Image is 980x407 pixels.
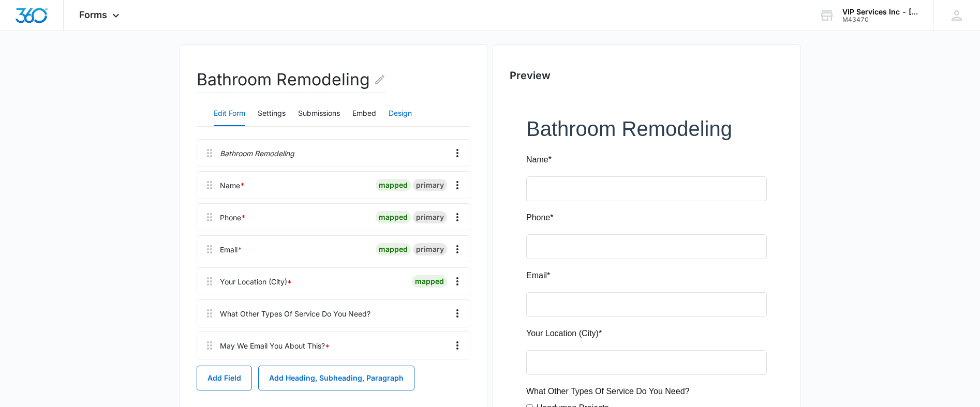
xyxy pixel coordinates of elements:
[220,340,330,351] div: May We Email You About This?
[10,352,58,364] label: Patio Covers
[220,244,242,255] div: Email
[449,273,466,290] button: Overflow Menu
[449,337,466,354] button: Overflow Menu
[842,16,918,23] div: account id
[220,148,294,159] p: Bathroom Remodeling
[449,145,466,161] button: Overflow Menu
[220,276,292,287] div: Your Location (City)
[510,68,783,83] h2: Preview
[376,211,411,223] div: mapped
[352,101,376,126] button: Embed
[413,211,447,223] div: primary
[10,319,75,331] label: Painting Services
[412,275,447,288] div: mapped
[413,179,447,191] div: primary
[197,67,386,93] h2: Bathroom Remodeling
[449,177,466,193] button: Overflow Menu
[10,302,99,314] label: Kitchen & Bath Services
[449,305,466,322] button: Overflow Menu
[389,101,412,126] button: Design
[413,243,447,255] div: primary
[376,243,411,255] div: mapped
[842,8,918,16] div: account name
[258,101,286,126] button: Settings
[449,209,466,225] button: Overflow Menu
[10,335,73,348] label: Roofing Services
[214,101,245,126] button: Edit Form
[449,241,466,258] button: Overflow Menu
[258,366,414,390] button: Add Heading, Subheading, Paragraph
[220,180,245,191] div: Name
[298,101,340,126] button: Submissions
[376,179,411,191] div: mapped
[374,67,386,92] button: Edit Form Name
[10,285,83,298] label: Handyman Projects
[220,212,246,223] div: Phone
[197,366,252,390] button: Add Field
[220,308,370,319] div: What Other Types Of Service Do You Need?
[79,9,107,20] span: Forms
